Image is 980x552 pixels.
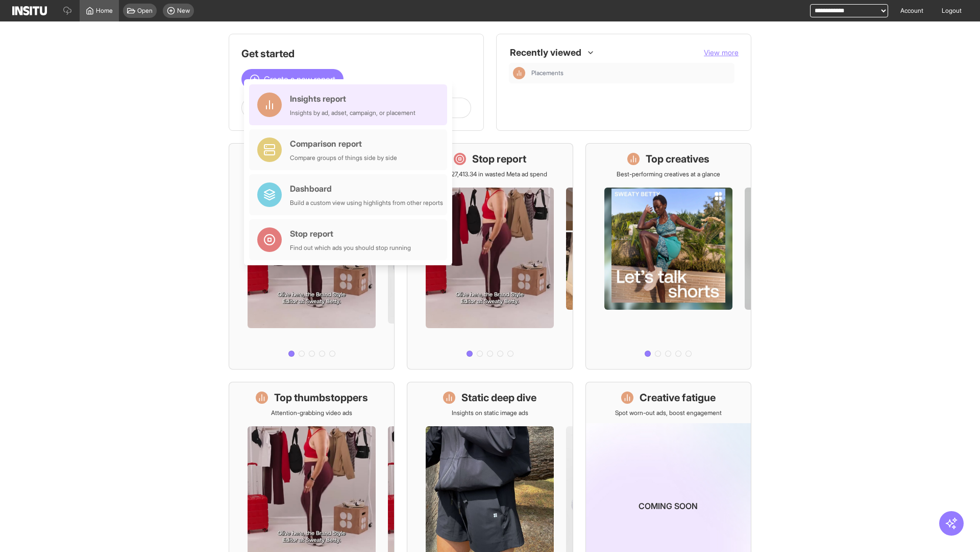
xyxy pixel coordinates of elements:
p: Attention-grabbing video ads [271,409,352,417]
span: Placements [531,69,730,77]
div: Compare groups of things side by side [290,154,397,162]
span: View more [704,48,739,57]
div: Dashboard [290,182,443,195]
h1: Top thumbstoppers [274,390,368,405]
button: Create a new report [241,69,344,89]
h1: Top creatives [646,152,709,166]
span: New [177,7,190,15]
img: Logo [12,6,47,15]
h1: Static deep dive [461,390,536,405]
p: Insights on static image ads [452,409,528,417]
div: Build a custom view using highlights from other reports [290,199,443,207]
div: Comparison report [290,137,397,150]
p: Save £27,413.34 in wasted Meta ad spend [433,170,547,178]
div: Insights by ad, adset, campaign, or placement [290,109,415,117]
a: Top creativesBest-performing creatives at a glance [585,143,751,370]
a: Stop reportSave £27,413.34 in wasted Meta ad spend [407,143,573,370]
div: Find out which ads you should stop running [290,244,411,252]
div: Insights report [290,93,415,105]
h1: Stop report [472,152,526,166]
p: Best-performing creatives at a glance [617,170,720,178]
a: What's live nowSee all active ads instantly [229,143,395,370]
div: Insights [513,67,525,79]
button: View more [704,48,739,58]
h1: Get started [241,47,471,61]
span: Create a new report [264,73,335,85]
span: Open [137,7,153,15]
div: Stop report [290,227,411,240]
span: Placements [531,69,563,77]
span: Home [96,7,113,15]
